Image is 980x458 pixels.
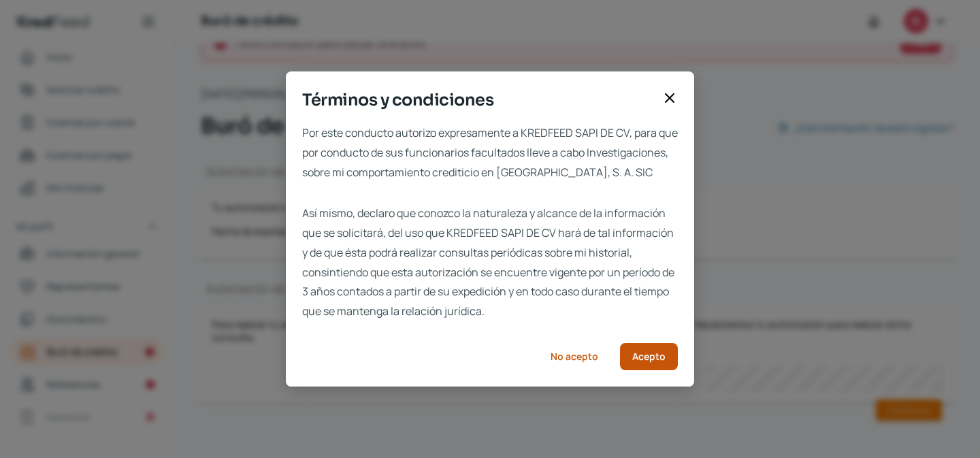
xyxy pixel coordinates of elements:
span: Términos y condiciones [302,88,656,112]
span: Acepto [632,352,666,361]
button: No acepto [540,343,609,370]
span: No acepto [551,352,598,361]
span: Así mismo, declaro que conozco la naturaleza y alcance de la información que se solicitará, del u... [302,203,678,321]
button: Acepto [620,343,678,370]
span: Por este conducto autorizo expresamente a KREDFEED SAPI DE CV, para que por conducto de sus funci... [302,123,678,182]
